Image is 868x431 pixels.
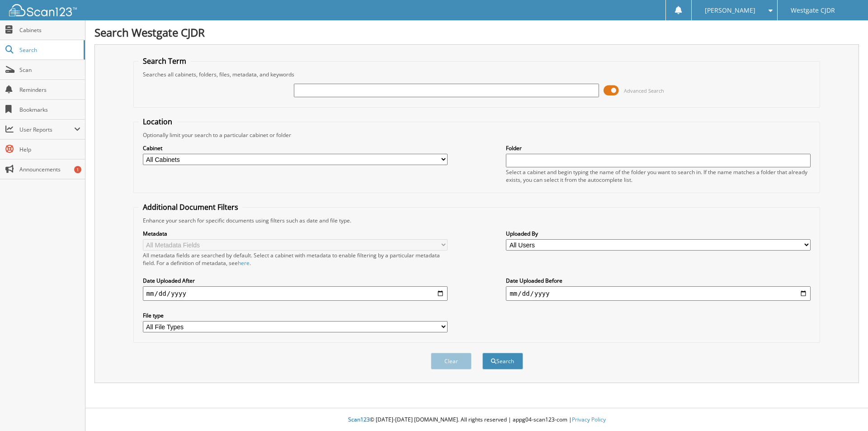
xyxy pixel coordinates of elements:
[143,144,448,152] label: Cabinet
[705,8,755,13] span: [PERSON_NAME]
[143,251,448,267] div: All metadata fields are searched by default. Select a cabinet with metadata to enable filtering b...
[94,25,859,40] h1: Search Westgate CJDR
[431,353,472,369] button: Clear
[506,286,811,301] input: end
[138,202,243,212] legend: Additional Document Filters
[143,286,448,301] input: start
[138,71,816,78] div: Searches all cabinets, folders, files, metadata, and keywords
[482,353,523,369] button: Search
[143,312,448,319] label: File type
[9,4,77,16] img: scan123-logo-white.svg
[19,166,80,173] span: Announcements
[19,66,80,74] span: Scan
[143,277,448,284] label: Date Uploaded After
[572,416,606,423] a: Privacy Policy
[506,144,811,152] label: Folder
[19,146,80,153] span: Help
[138,217,816,224] div: Enhance your search for specific documents using filters such as date and file type.
[19,86,80,94] span: Reminders
[506,277,811,284] label: Date Uploaded Before
[138,56,191,66] legend: Search Term
[138,117,177,127] legend: Location
[506,168,811,184] div: Select a cabinet and begin typing the name of the folder you want to search in. If the name match...
[238,259,250,267] a: here
[74,166,81,173] div: 1
[624,87,664,94] span: Advanced Search
[791,8,835,13] span: Westgate CJDR
[138,131,816,139] div: Optionally limit your search to a particular cabinet or folder
[19,26,80,34] span: Cabinets
[823,388,868,431] iframe: Chat Widget
[19,106,80,114] span: Bookmarks
[143,230,448,237] label: Metadata
[85,409,868,431] div: © [DATE]-[DATE] [DOMAIN_NAME]. All rights reserved | appg04-scan123-com |
[19,126,74,133] span: User Reports
[19,46,79,54] span: Search
[348,416,370,423] span: Scan123
[506,230,811,237] label: Uploaded By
